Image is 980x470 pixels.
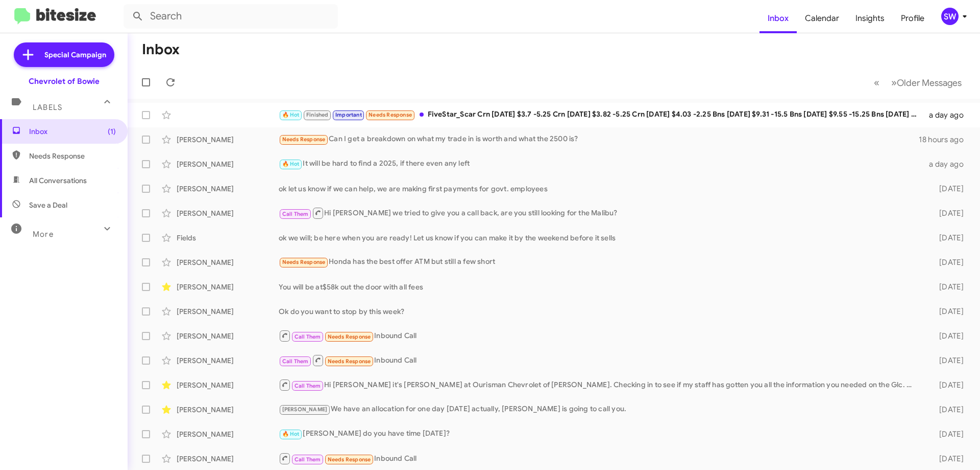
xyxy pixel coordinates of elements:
[295,333,321,340] span: Call Them
[328,333,371,340] span: Needs Response
[279,158,923,170] div: It will be hard to find a 2025, if there even any left
[923,233,972,243] div: [DATE]
[923,454,972,464] div: [DATE]
[847,4,893,33] a: Insights
[923,429,972,439] div: [DATE]
[923,355,972,366] div: [DATE]
[29,151,116,161] span: Needs Response
[279,109,923,121] div: FiveStar_Scar Crn [DATE] $3.7 -5.25 Crn [DATE] $3.82 -5.25 Crn [DATE] $4.03 -2.25 Bns [DATE] $9.3...
[14,42,114,67] a: Special Campaign
[279,452,923,465] div: Inbound Call
[369,111,412,118] span: Needs Response
[306,111,329,118] span: Finished
[885,72,968,93] button: Next
[177,233,279,243] div: Fields
[868,72,886,93] button: Previous
[282,406,328,413] span: [PERSON_NAME]
[893,4,933,33] a: Profile
[868,72,968,93] nav: Page navigation example
[177,135,279,145] div: [PERSON_NAME]
[279,233,923,243] div: ok we will; be here when you are ready! Let us know if you can make it by the weekend before it s...
[177,454,279,464] div: [PERSON_NAME]
[295,456,321,463] span: Call Them
[874,76,879,89] span: «
[279,354,923,367] div: Inbound Call
[933,8,969,25] button: SW
[941,8,959,25] div: SW
[923,208,972,218] div: [DATE]
[279,428,923,440] div: [PERSON_NAME] do you have time [DATE]?
[328,358,371,365] span: Needs Response
[923,331,972,341] div: [DATE]
[124,4,338,29] input: Search
[177,405,279,415] div: [PERSON_NAME]
[923,282,972,292] div: [DATE]
[177,331,279,341] div: [PERSON_NAME]
[897,77,962,88] span: Older Messages
[891,76,897,89] span: »
[282,111,300,118] span: 🔥 Hot
[923,380,972,390] div: [DATE]
[177,380,279,390] div: [PERSON_NAME]
[177,257,279,267] div: [PERSON_NAME]
[282,211,309,217] span: Call Them
[282,136,326,143] span: Needs Response
[919,135,972,145] div: 18 hours ago
[29,175,87,186] span: All Conversations
[282,358,309,365] span: Call Them
[44,50,106,60] span: Special Campaign
[279,329,923,342] div: Inbound Call
[142,41,180,58] h1: Inbox
[177,208,279,218] div: [PERSON_NAME]
[177,355,279,366] div: [PERSON_NAME]
[279,133,919,145] div: Can I get a breakdown on what my trade in is worth and what the 2500 is?
[282,161,300,167] span: 🔥 Hot
[295,383,321,389] span: Call Them
[335,111,362,118] span: Important
[279,207,923,219] div: Hi [PERSON_NAME] we tried to give you a call back, are you still looking for the Malibu?
[923,110,972,120] div: a day ago
[177,429,279,439] div: [PERSON_NAME]
[29,126,116,137] span: Inbox
[923,184,972,194] div: [DATE]
[279,256,923,268] div: Honda has the best offer ATM but still a few short
[759,4,797,33] a: Inbox
[279,404,923,415] div: We have an allocation for one day [DATE] actually, [PERSON_NAME] is going to call you.
[279,378,923,391] div: Hi [PERSON_NAME] it's [PERSON_NAME] at Ourisman Chevrolet of [PERSON_NAME]. Checking in to see if...
[282,431,300,437] span: 🔥 Hot
[177,159,279,169] div: [PERSON_NAME]
[923,306,972,317] div: [DATE]
[923,405,972,415] div: [DATE]
[29,76,100,86] div: Chevrolet of Bowie
[923,159,972,169] div: a day ago
[108,126,116,137] span: (1)
[279,184,923,194] div: ok let us know if we can help, we are making first payments for govt. employees
[29,200,67,210] span: Save a Deal
[33,103,62,112] span: Labels
[279,306,923,317] div: Ok do you want to stop by this week?
[33,230,54,239] span: More
[177,184,279,194] div: [PERSON_NAME]
[177,282,279,292] div: [PERSON_NAME]
[797,4,847,33] a: Calendar
[923,257,972,267] div: [DATE]
[282,259,326,265] span: Needs Response
[279,282,923,292] div: You will be at$58k out the door with all fees
[328,456,371,463] span: Needs Response
[177,306,279,317] div: [PERSON_NAME]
